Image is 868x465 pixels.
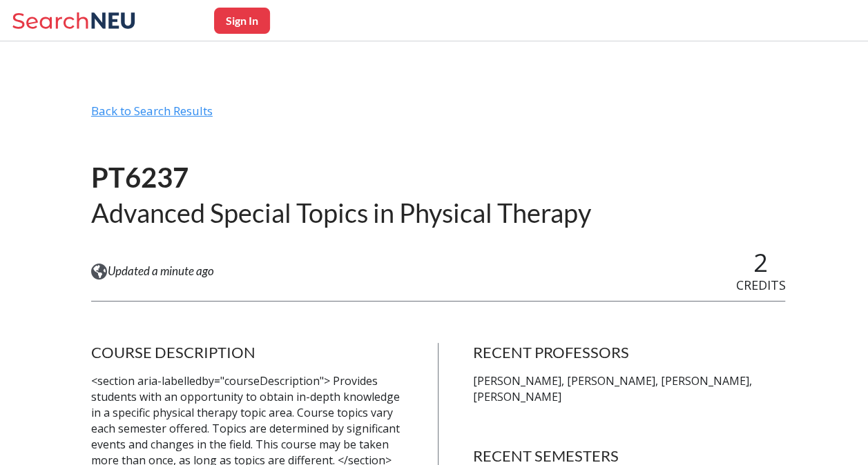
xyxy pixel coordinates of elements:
h1: PT6237 [91,160,591,195]
h4: COURSE DESCRIPTION [91,343,404,362]
h2: Advanced Special Topics in Physical Therapy [91,196,591,230]
button: Sign In [214,8,270,34]
span: Updated a minute ago [108,264,214,279]
div: Back to Search Results [91,103,786,130]
h4: RECENT PROFESSORS [473,343,786,362]
span: 2 [753,246,768,279]
p: [PERSON_NAME], [PERSON_NAME], [PERSON_NAME], [PERSON_NAME] [473,373,786,405]
span: CREDITS [735,277,785,293]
